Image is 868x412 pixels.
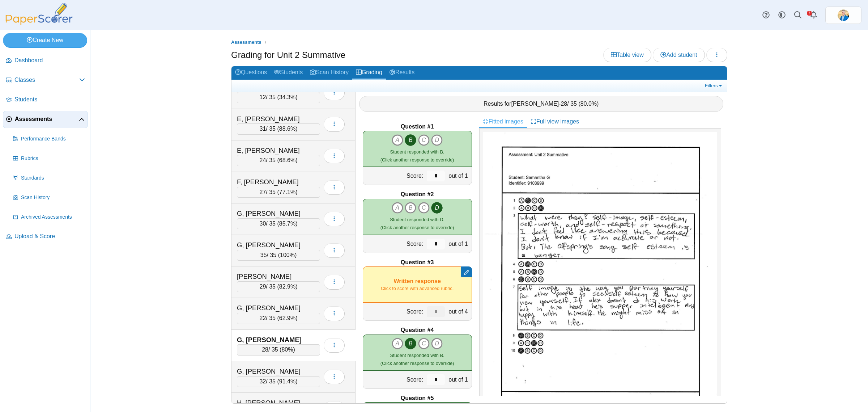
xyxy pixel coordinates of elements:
b: Question #1 [401,123,434,131]
div: / 35 ( ) [237,92,320,103]
div: / 35 ( ) [237,155,320,166]
span: 22 [260,315,266,321]
a: Table view [603,48,651,62]
span: Standards [21,175,85,182]
div: Written response [363,266,472,303]
span: 28 [561,101,567,107]
span: Upload & Score [14,232,85,240]
img: PaperScorer [3,3,75,25]
div: / 35 ( ) [237,344,320,355]
a: Questions [231,66,271,80]
span: 80.0% [580,101,597,107]
span: 82.9% [279,283,295,290]
div: G, [PERSON_NAME] [237,303,309,313]
span: 24 [260,157,266,163]
b: Question #4 [401,326,434,334]
span: 85.7% [279,220,295,227]
i: D [431,134,443,146]
div: Score: [363,167,425,185]
span: Scan History [21,194,85,201]
span: Travis McFarland [838,9,849,21]
small: (Click another response to override) [380,149,454,163]
a: Filters [703,82,725,89]
small: (Click another response to override) [380,217,454,230]
b: Question #3 [401,258,434,266]
span: 30 [260,220,266,227]
i: B [405,338,416,349]
i: D [431,202,443,214]
span: Assessments [231,39,261,45]
a: Students [3,91,88,109]
span: Student responded with D. [390,217,444,222]
a: Classes [3,72,88,89]
div: E, [PERSON_NAME] [237,114,309,124]
div: Score: [363,371,425,388]
a: Scan History [306,66,352,80]
div: / 35 ( ) [237,313,320,324]
i: A [392,202,403,214]
span: Table view [611,52,644,58]
div: [PERSON_NAME] [237,272,309,281]
a: Scan History [10,189,88,206]
a: Upload & Score [3,228,88,245]
i: C [418,202,430,214]
span: Rubrics [21,155,85,162]
span: 32 [260,378,266,384]
i: B [405,134,416,146]
div: / 35 ( ) [237,376,320,387]
i: C [418,338,430,349]
span: 62.9% [279,315,295,321]
a: Fitted images [479,115,527,128]
div: / 35 ( ) [237,281,320,292]
i: D [431,338,443,349]
span: 31 [260,126,266,132]
a: Alerts [806,7,822,23]
span: 29 [260,283,266,290]
span: Performance Bands [21,135,85,143]
span: 12 [260,94,266,100]
span: Archived Assessments [21,214,85,221]
span: 91.4% [279,378,295,384]
i: C [418,134,430,146]
span: 27 [260,189,266,195]
div: E, [PERSON_NAME] [237,146,309,155]
i: A [392,338,403,349]
div: G, [PERSON_NAME] [237,209,309,218]
span: Classes [14,76,79,84]
span: 35 [260,252,267,258]
span: 100% [280,252,295,258]
a: Add student [653,48,705,62]
div: / 35 ( ) [237,123,320,134]
a: Dashboard [3,52,88,70]
b: Question #2 [401,190,434,198]
img: ps.jrF02AmRZeRNgPWo [838,9,849,21]
a: Performance Bands [10,130,88,148]
span: 34.3% [279,94,295,100]
a: Results [386,66,418,80]
a: Assessments [229,38,263,47]
small: Click to score with advanced rubric. [381,285,454,292]
a: Assessments [3,111,88,128]
span: 80% [281,346,293,353]
div: G, [PERSON_NAME] [237,240,309,250]
div: G, [PERSON_NAME] [237,335,309,345]
div: out of 1 [447,235,471,253]
span: 28 [262,346,268,353]
div: Score: [363,303,425,320]
small: (Click another response to override) [380,353,454,366]
h1: Grading for Unit 2 Summative [231,49,345,61]
span: Add student [660,52,697,58]
span: Assessments [15,115,79,123]
a: Students [271,66,306,80]
span: 77.1% [279,189,295,195]
span: Student responded with B. [390,353,444,358]
span: Student responded with B. [390,149,444,155]
a: Archived Assessments [10,209,88,226]
div: out of 4 [447,303,471,320]
div: / 35 ( ) [237,187,320,198]
i: A [392,134,403,146]
a: Standards [10,169,88,187]
b: Question #5 [401,394,434,402]
div: / 35 ( ) [237,250,320,261]
span: Dashboard [14,56,85,64]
